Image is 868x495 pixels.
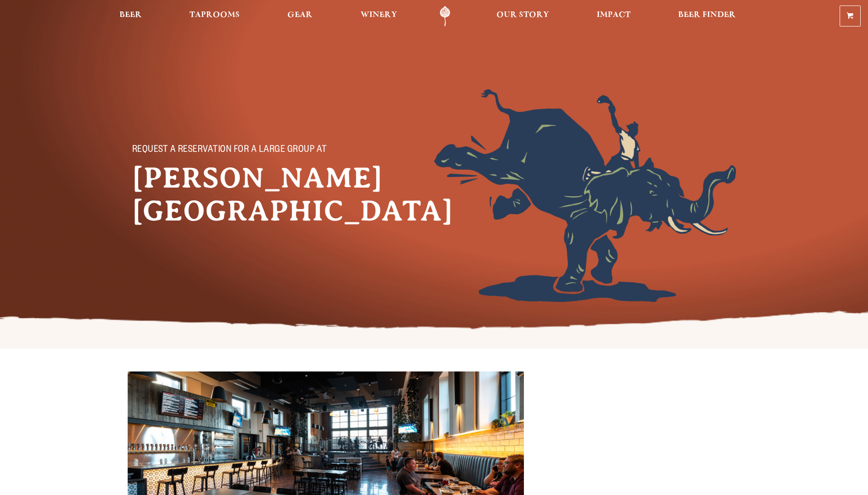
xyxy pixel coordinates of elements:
a: Winery [355,6,403,27]
span: Taprooms [189,11,240,19]
span: Beer [119,11,142,19]
span: Impact [597,11,631,19]
a: Odell Home [428,6,462,27]
span: Beer Finder [678,11,736,19]
span: Winery [361,11,397,19]
a: Our Story [491,6,555,27]
img: Foreground404 [434,89,736,302]
a: Taprooms [183,6,246,27]
p: Request a reservation for a large group at [132,145,334,156]
a: Gear [281,6,318,27]
a: Impact [591,6,636,27]
span: Our Story [496,11,549,19]
a: Beer Finder [672,6,742,27]
h1: [PERSON_NAME][GEOGRAPHIC_DATA] [132,161,352,227]
a: Beer [113,6,148,27]
span: Gear [287,11,313,19]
